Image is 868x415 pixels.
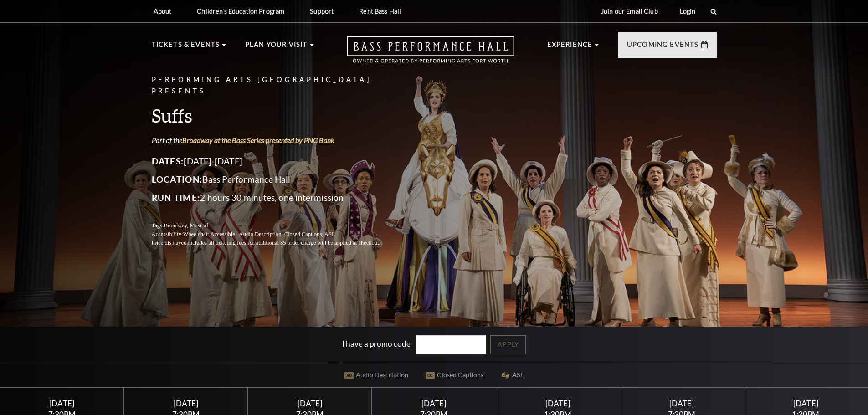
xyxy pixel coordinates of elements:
span: Dates: [152,156,184,166]
div: [DATE] [259,399,361,408]
label: I have a promo code [342,339,411,348]
span: Wheelchair Accessible , Audio Description, Closed Captions, ASL [183,231,335,237]
div: [DATE] [507,399,609,408]
p: About [154,7,172,15]
p: Accessibility: [152,230,402,239]
a: Broadway at the Bass Series presented by PNC Bank [182,136,334,144]
p: Bass Performance Hall [152,172,402,187]
div: [DATE] [383,399,485,408]
h3: Suffs [152,104,402,127]
p: Price displayed includes all ticketing fees. [152,239,402,247]
p: 2 hours 30 minutes, one intermission [152,190,402,205]
p: Tags: [152,221,402,230]
p: Part of the [152,135,402,145]
p: Tickets & Events [152,39,220,56]
p: [DATE]-[DATE] [152,154,402,169]
p: Upcoming Events [627,39,699,56]
span: An additional $5 order charge will be applied at checkout. [247,240,380,246]
span: Broadway, Musical [164,222,208,229]
div: [DATE] [755,399,857,408]
p: Support [310,7,334,15]
p: Plan Your Visit [245,39,308,56]
span: Run Time: [152,192,200,203]
p: Rent Bass Hall [359,7,401,15]
div: [DATE] [631,399,733,408]
p: Experience [547,39,593,56]
div: [DATE] [11,399,113,408]
span: Location: [152,174,203,184]
div: [DATE] [135,399,237,408]
p: Performing Arts [GEOGRAPHIC_DATA] Presents [152,74,402,97]
p: Children's Education Program [197,7,284,15]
